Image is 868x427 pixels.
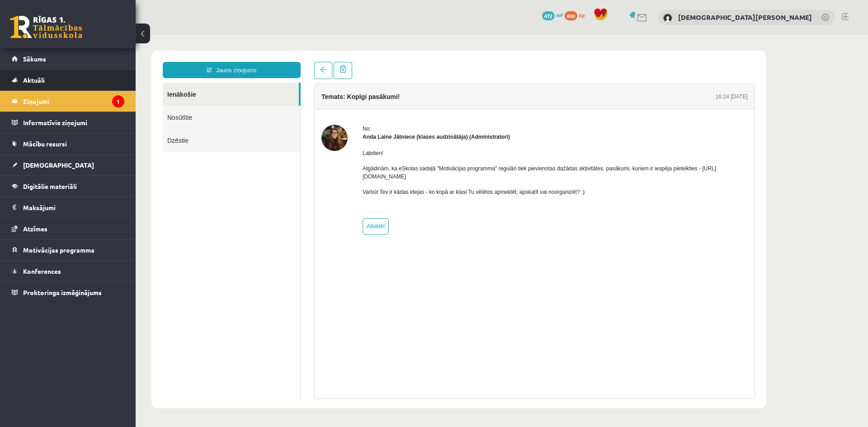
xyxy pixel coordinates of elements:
a: 472 mP [542,11,563,19]
span: Atzīmes [23,225,47,233]
p: Varbūt Tev ir kādas idejas - ko kopā ar klasi Tu vēlētos apmeklēt, apskatīt vai noorganizēt? :) [227,153,612,161]
span: 800 [565,11,577,20]
span: Konferences [23,267,61,275]
h4: Temats: Kopīgi pasākumi! [186,58,264,66]
a: Proktoringa izmēģinājums [12,282,124,303]
a: Digitālie materiāli [12,176,124,197]
a: Rīgas 1. Tālmācības vidusskola [10,16,82,38]
span: Proktoringa izmēģinājums [23,288,102,296]
p: Atgādinām, ka eSkolas sadaļā "Motivācijas programma" regulāri tiek pievienotas dažādas aktivitāte... [227,130,612,146]
a: Mācību resursi [12,133,124,154]
legend: Informatīvie ziņojumi [23,112,124,133]
img: Kristaps Jegorovs [663,14,672,23]
span: Digitālie materiāli [23,182,77,190]
span: Sākums [23,55,46,63]
span: Motivācijas programma [23,246,94,254]
a: Dzēstie [27,94,165,117]
a: Ziņojumi1 [12,91,124,112]
legend: Ziņojumi [23,91,124,112]
a: Atbildēt [227,183,253,200]
a: Konferences [12,261,124,282]
a: Ienākošie [27,48,163,71]
a: Informatīvie ziņojumi [12,112,124,133]
span: [DEMOGRAPHIC_DATA] [23,161,94,169]
a: Nosūtītie [27,71,165,94]
span: mP [556,11,563,19]
a: [DEMOGRAPHIC_DATA] [12,155,124,175]
strong: Anda Laine Jātniece (klases audzinātāja) (Administratori) [227,99,374,105]
span: Aktuāli [23,76,45,84]
div: No: [227,90,612,98]
div: 16:24 [DATE] [580,58,612,66]
p: Labdien! [227,114,612,122]
span: xp [579,11,585,19]
a: Jauns ziņojums [27,27,165,43]
span: Mācību resursi [23,140,67,148]
a: [DEMOGRAPHIC_DATA][PERSON_NAME] [678,13,812,22]
img: Anda Laine Jātniece (klases audzinātāja) [186,90,212,116]
a: 800 xp [565,11,589,19]
a: Maksājumi [12,197,124,218]
a: Atzīmes [12,218,124,239]
legend: Maksājumi [23,197,124,218]
a: Sākums [12,48,124,69]
i: 1 [112,95,124,108]
span: 472 [542,11,555,20]
a: Aktuāli [12,70,124,90]
a: Motivācijas programma [12,239,124,260]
